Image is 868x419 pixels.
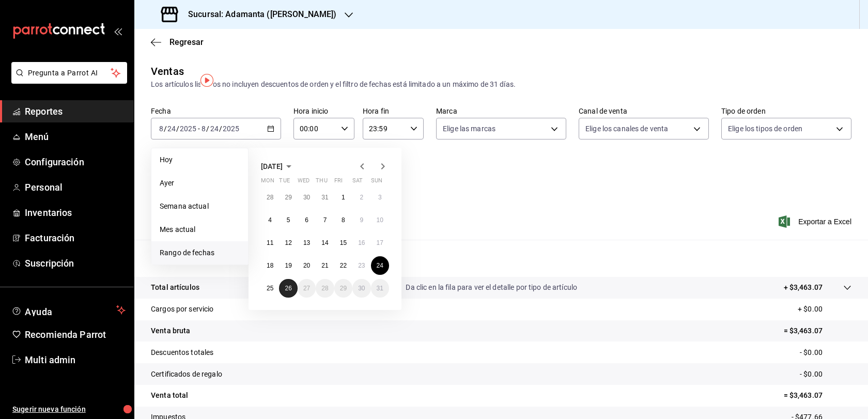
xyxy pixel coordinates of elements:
[340,262,347,269] abbr: August 22, 2025
[340,239,347,246] abbr: August 15, 2025
[363,107,424,115] label: Hora fin
[159,125,164,133] input: --
[798,304,851,315] p: + $0.00
[334,279,352,298] button: August 29, 2025
[285,194,291,201] abbr: July 29, 2025
[334,177,343,188] abbr: Friday
[321,239,328,246] abbr: August 14, 2025
[303,194,310,201] abbr: July 30, 2025
[334,234,352,252] button: August 15, 2025
[25,104,126,118] span: Reportes
[261,188,279,207] button: July 28, 2025
[12,404,126,415] span: Sugerir nueva función
[151,390,188,401] p: Venta total
[360,216,363,224] abbr: August 9, 2025
[340,285,347,292] abbr: August 29, 2025
[219,125,222,133] span: /
[371,188,389,207] button: August 3, 2025
[11,62,127,84] button: Pregunta a Parrot AI
[293,107,354,115] label: Hora inicio
[176,125,179,133] span: /
[268,216,272,224] abbr: August 4, 2025
[585,123,668,134] span: Elige los canales de venta
[261,211,279,229] button: August 4, 2025
[160,224,240,235] span: Mes actual
[28,68,111,79] span: Pregunta a Parrot AI
[371,279,389,298] button: August 31, 2025
[378,194,382,201] abbr: August 3, 2025
[200,74,213,87] img: Tooltip marker
[25,353,126,367] span: Multi admin
[114,27,122,35] button: open_drawer_menu
[781,215,851,228] button: Exportar a Excel
[25,256,126,270] span: Suscripción
[151,107,281,115] label: Fecha
[167,125,176,133] input: --
[728,123,802,134] span: Elige los tipos de orden
[261,160,295,173] button: [DATE]
[7,75,127,86] a: Pregunta a Parrot AI
[371,177,382,188] abbr: Sunday
[334,188,352,207] button: August 1, 2025
[279,177,289,188] abbr: Tuesday
[298,177,309,188] abbr: Wednesday
[279,256,297,275] button: August 19, 2025
[321,194,328,201] abbr: July 31, 2025
[377,262,383,269] abbr: August 24, 2025
[358,262,365,269] abbr: August 23, 2025
[579,107,709,115] label: Canal de venta
[303,239,310,246] abbr: August 13, 2025
[267,239,273,246] abbr: August 11, 2025
[279,188,297,207] button: July 29, 2025
[303,285,310,292] abbr: August 27, 2025
[305,216,308,224] abbr: August 6, 2025
[261,279,279,298] button: August 25, 2025
[285,285,291,292] abbr: August 26, 2025
[323,216,327,224] abbr: August 7, 2025
[342,216,345,224] abbr: August 8, 2025
[352,234,370,252] button: August 16, 2025
[360,194,363,201] abbr: August 2, 2025
[316,234,334,252] button: August 14, 2025
[287,216,290,224] abbr: August 5, 2025
[180,8,336,21] h3: Sucursal: Adamanta ([PERSON_NAME])
[151,282,199,293] p: Total artículos
[352,279,370,298] button: August 30, 2025
[721,107,851,115] label: Tipo de orden
[800,369,851,380] p: - $0.00
[298,211,316,229] button: August 6, 2025
[151,37,204,47] button: Regresar
[267,262,273,269] abbr: August 18, 2025
[358,285,365,292] abbr: August 30, 2025
[164,125,167,133] span: /
[261,177,274,188] abbr: Monday
[210,125,219,133] input: --
[436,107,566,115] label: Marca
[279,234,297,252] button: August 12, 2025
[25,130,126,144] span: Menú
[25,180,126,194] span: Personal
[316,188,334,207] button: July 31, 2025
[160,154,240,165] span: Hoy
[151,252,851,265] p: Resumen
[371,256,389,275] button: August 24, 2025
[298,188,316,207] button: July 30, 2025
[298,256,316,275] button: August 20, 2025
[358,239,365,246] abbr: August 16, 2025
[371,234,389,252] button: August 17, 2025
[160,201,240,212] span: Semana actual
[298,279,316,298] button: August 27, 2025
[201,125,206,133] input: --
[151,304,214,315] p: Cargos por servicio
[261,162,283,170] span: [DATE]
[285,239,291,246] abbr: August 12, 2025
[377,285,383,292] abbr: August 31, 2025
[151,64,184,79] div: Ventas
[406,282,577,293] p: Da clic en la fila para ver el detalle por tipo de artículo
[25,304,112,316] span: Ayuda
[151,369,222,380] p: Certificados de regalo
[298,234,316,252] button: August 13, 2025
[321,285,328,292] abbr: August 28, 2025
[371,211,389,229] button: August 10, 2025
